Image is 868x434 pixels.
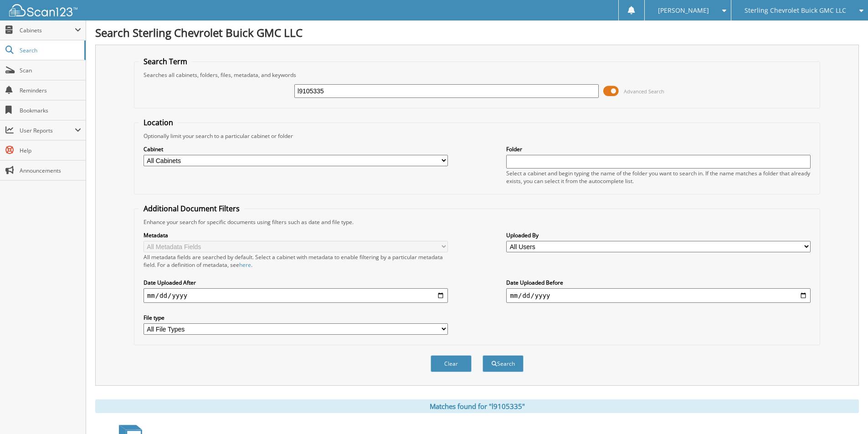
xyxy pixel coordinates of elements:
label: File type [144,314,448,322]
legend: Search Term [139,56,192,66]
label: Cabinet [144,145,448,153]
span: Sterling Chevrolet Buick GMC LLC [745,8,846,13]
span: Announcements [20,167,81,174]
div: Enhance your search for specific documents using filters such as date and file type. [139,218,815,226]
iframe: Chat Widget [822,390,868,434]
label: Folder [506,145,811,153]
div: Optionally limit your search to a particular cabinet or folder [139,132,815,140]
div: All metadata fields are searched by default. Select a cabinet with metadata to enable filtering b... [144,253,448,269]
a: here [239,261,251,269]
span: Advanced Search [624,88,664,95]
input: start [144,288,448,303]
h1: Search Sterling Chevrolet Buick GMC LLC [95,25,859,40]
span: [PERSON_NAME] [658,8,709,13]
span: Scan [20,66,81,74]
img: scan123-logo-white.svg [9,4,77,16]
input: end [506,288,811,303]
button: Search [483,355,524,372]
label: Uploaded By [506,231,811,239]
span: Help [20,147,81,154]
span: Bookmarks [20,107,81,114]
label: Date Uploaded Before [506,279,811,286]
label: Metadata [144,231,448,239]
span: Reminders [20,87,81,94]
span: Search [20,46,80,54]
legend: Location [139,117,178,128]
button: Clear [431,355,472,372]
div: Searches all cabinets, folders, files, metadata, and keywords [139,71,815,79]
div: Select a cabinet and begin typing the name of the folder you want to search in. If the name match... [506,169,811,185]
span: User Reports [20,127,75,134]
legend: Additional Document Filters [139,204,244,214]
div: Matches found for "l9105335" [95,399,859,413]
span: Cabinets [20,26,75,34]
label: Date Uploaded After [144,279,448,286]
